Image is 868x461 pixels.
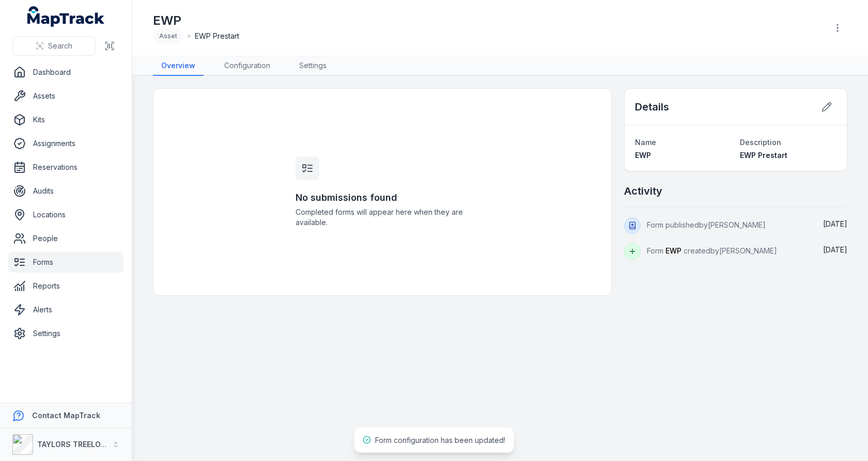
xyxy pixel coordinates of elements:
[296,207,469,228] span: Completed forms will appear here when they are available.
[375,436,505,444] span: Form configuration has been updated!
[153,29,183,43] div: Asset
[740,151,787,160] span: EWP Prestart
[296,190,469,205] h3: No submissions found
[647,246,777,255] span: Form created by [PERSON_NAME]
[153,56,204,76] a: Overview
[8,228,123,249] a: People
[740,138,781,147] span: Description
[27,6,105,27] a: MapTrack
[8,133,123,154] a: Assignments
[12,36,96,56] button: Search
[823,219,847,228] time: 01/09/2025, 3:04:55 pm
[635,100,669,114] h2: Details
[8,276,123,296] a: Reports
[37,440,123,449] strong: TAYLORS TREELOPPING
[823,245,847,254] time: 01/09/2025, 11:11:04 am
[8,181,123,201] a: Audits
[291,56,335,76] a: Settings
[153,12,239,29] h1: EWP
[8,62,123,83] a: Dashboard
[8,157,123,178] a: Reservations
[823,245,847,254] span: [DATE]
[8,323,123,344] a: Settings
[635,138,656,147] span: Name
[48,41,72,51] span: Search
[8,252,123,273] a: Forms
[216,56,278,76] a: Configuration
[8,299,123,320] a: Alerts
[823,219,847,228] span: [DATE]
[8,86,123,106] a: Assets
[647,220,766,229] span: Form published by [PERSON_NAME]
[635,151,651,160] span: EWP
[8,109,123,130] a: Kits
[32,411,100,420] strong: Contact MapTrack
[195,31,239,41] span: EWP Prestart
[665,246,681,255] span: EWP
[624,184,662,198] h2: Activity
[8,204,123,225] a: Locations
